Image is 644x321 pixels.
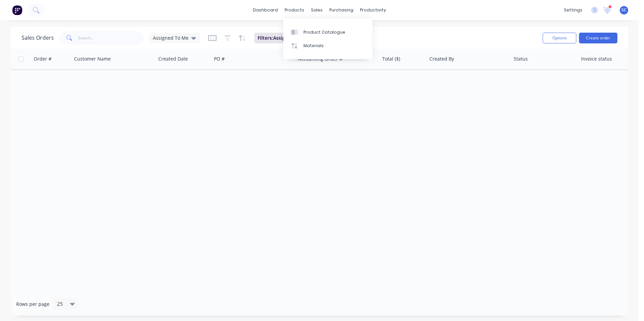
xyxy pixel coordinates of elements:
[158,56,188,62] div: Created Date
[34,56,52,62] div: Order #
[429,56,454,62] div: Created By
[78,31,144,45] input: Search...
[74,56,111,62] div: Customer Name
[382,56,400,62] div: Total ($)
[22,35,54,41] h1: Sales Orders
[560,5,586,15] div: settings
[281,5,308,15] div: products
[326,5,357,15] div: purchasing
[581,56,612,62] div: Invoice status
[250,5,281,15] a: dashboard
[543,33,576,43] button: Options
[16,301,50,308] span: Rows per page
[303,43,324,49] div: Materials
[303,29,345,35] div: Product Catalogue
[214,56,225,62] div: PO #
[258,35,301,41] span: Filters: Assigned To
[357,5,389,15] div: productivity
[579,33,617,43] button: Create order
[283,25,373,39] a: Product Catalogue
[12,5,22,15] img: Factory
[308,5,326,15] div: sales
[153,34,189,41] span: Assigned To Me
[254,33,313,43] button: Filters:Assigned To
[514,56,528,62] div: Status
[621,7,626,13] span: SC
[283,39,373,52] a: Materials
